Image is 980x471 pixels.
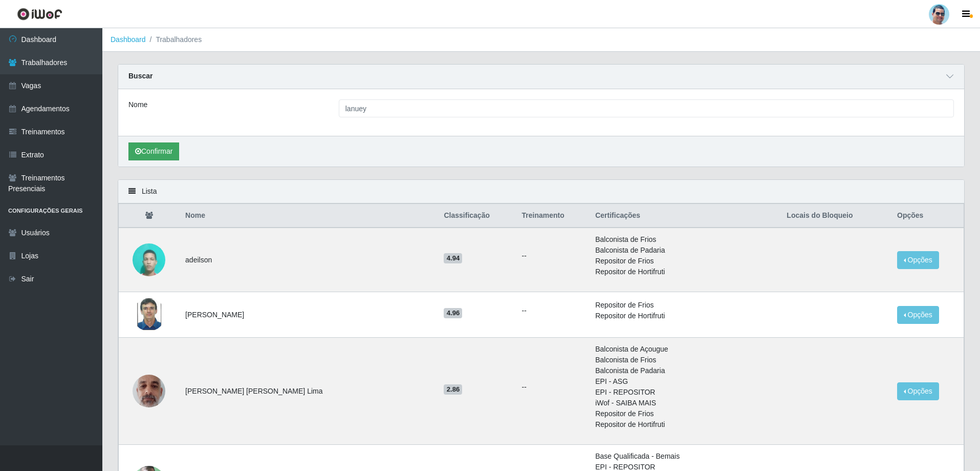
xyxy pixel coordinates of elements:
[780,204,891,228] th: Locais do Bloqueio
[179,338,438,445] td: [PERSON_NAME] [PERSON_NAME] Lima
[595,267,774,277] li: Repositor de Hortifruti
[595,451,774,462] li: Base Qualificada - Bemais
[516,204,590,228] th: Treinamento
[444,253,462,263] span: 4.94
[589,204,780,228] th: Certificações
[522,382,583,393] ul: --
[111,35,146,44] a: Dashboard
[118,180,964,203] div: Lista
[128,72,153,80] strong: Buscar
[595,234,774,245] li: Balconista de Frios
[595,344,774,355] li: Balconista de Açougue
[444,384,462,395] span: 2.86
[595,311,774,321] li: Repositor de Hortifruti
[897,382,939,400] button: Opções
[17,8,62,21] img: CoreUI Logo
[891,204,964,228] th: Opções
[595,398,774,408] li: iWof - SAIBA MAIS
[595,365,774,376] li: Balconista de Padaria
[595,245,774,256] li: Balconista de Padaria
[179,204,438,228] th: Nome
[133,369,165,413] img: 1701972182792.jpeg
[595,376,774,387] li: EPI - ASG
[179,228,438,292] td: adeilson
[128,99,147,110] label: Nome
[522,305,583,316] ul: --
[133,238,165,281] img: 1704320519168.jpeg
[595,300,774,311] li: Repositor de Frios
[595,256,774,267] li: Repositor de Frios
[595,408,774,419] li: Repositor de Frios
[102,28,980,52] nav: breadcrumb
[595,387,774,398] li: EPI - REPOSITOR
[897,251,939,269] button: Opções
[595,419,774,430] li: Repositor de Hortifruti
[133,294,165,336] img: 1685545063644.jpeg
[444,308,462,318] span: 4.96
[897,306,939,324] button: Opções
[146,34,202,45] li: Trabalhadores
[595,355,774,365] li: Balconista de Frios
[339,99,954,117] input: Digite o Nome...
[128,142,179,160] button: Confirmar
[438,204,515,228] th: Classificação
[522,251,583,261] ul: --
[179,292,438,338] td: [PERSON_NAME]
